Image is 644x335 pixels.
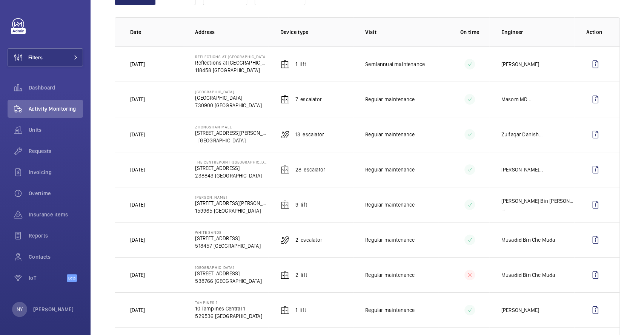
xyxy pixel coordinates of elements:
p: [GEOGRAPHIC_DATA] [195,90,261,94]
p: Regular maintenance [365,96,415,103]
div: ... [501,166,543,173]
img: elevator.svg [280,60,289,69]
p: Semiannual maintenance [365,60,425,68]
p: [DATE] [130,96,145,103]
button: Filters [8,48,83,66]
div: ... [501,96,531,103]
p: [STREET_ADDRESS][PERSON_NAME] [195,199,268,207]
p: REFLECTIONS AT [GEOGRAPHIC_DATA][PERSON_NAME] (RBC) [195,54,268,59]
p: White Sands [195,230,260,235]
span: Requests [29,147,83,155]
p: 159965 [GEOGRAPHIC_DATA] [195,207,268,215]
span: Activity Monitoring [29,105,83,113]
p: Zulfaqar Danish [501,131,539,138]
p: 730900 [GEOGRAPHIC_DATA] [195,102,261,109]
p: [PERSON_NAME] [195,195,268,199]
img: escalator.svg [280,130,289,139]
p: [DATE] [130,60,145,68]
p: 538766 [GEOGRAPHIC_DATA] [195,277,261,285]
p: Date [130,28,183,36]
img: elevator.svg [280,95,289,104]
span: Units [29,126,83,134]
p: Address [195,28,268,36]
p: Tampines 1 [195,300,262,305]
span: Overtime [29,190,83,197]
p: 10 Tampines Central 1 [195,305,262,312]
p: [STREET_ADDRESS] [195,270,261,277]
p: [PERSON_NAME] Bin [PERSON_NAME] [501,197,574,205]
p: 238843 [GEOGRAPHIC_DATA] [195,172,268,179]
div: ... [501,197,574,212]
p: Regular maintenance [365,201,415,208]
p: [GEOGRAPHIC_DATA] [195,265,261,270]
p: Action [586,28,604,36]
p: [DATE] [130,236,145,244]
p: Visit [365,28,438,36]
span: IoT [29,274,67,282]
span: Invoicing [29,168,83,176]
img: elevator.svg [280,200,289,209]
p: Regular maintenance [365,131,415,138]
p: 7 Escalator [295,96,322,103]
p: [STREET_ADDRESS][PERSON_NAME] [195,129,268,137]
p: NY [17,306,23,313]
div: ... [501,131,543,138]
p: Musadid Bin Che Muda [501,271,555,279]
p: [DATE] [130,271,145,279]
p: 28 Escalator [295,166,325,173]
img: elevator.svg [280,306,289,315]
p: [DATE] [130,131,145,138]
p: Musadid Bin Che Muda [501,236,555,244]
p: Engineer [501,28,574,36]
p: Zhongshan Mall [195,125,268,129]
span: Dashboard [29,84,83,91]
p: Masom MD [501,96,527,103]
p: The Centrepoint ([GEOGRAPHIC_DATA]) [195,160,268,164]
img: elevator.svg [280,270,289,279]
span: Reports [29,232,83,239]
p: Regular maintenance [365,271,415,279]
span: Insurance items [29,211,83,218]
p: [PERSON_NAME] [501,306,539,314]
p: [DATE] [130,166,145,173]
p: [PERSON_NAME] [33,306,74,313]
p: 529536 [GEOGRAPHIC_DATA] [195,312,262,320]
p: [GEOGRAPHIC_DATA] [195,94,261,102]
p: 1 Lift [295,306,306,314]
p: 518457 [GEOGRAPHIC_DATA] [195,242,260,250]
p: Regular maintenance [365,166,415,173]
p: [STREET_ADDRESS] [195,164,268,172]
p: On time [450,28,489,36]
p: Regular maintenance [365,236,415,244]
p: 2 Lift [295,271,307,279]
p: 2 Escalator [295,236,322,244]
p: Reflections at [GEOGRAPHIC_DATA][PERSON_NAME] [195,59,268,66]
img: escalator.svg [280,235,289,244]
p: 118458 [GEOGRAPHIC_DATA] [195,66,268,74]
p: Device type [280,28,353,36]
p: 9 Lift [295,201,307,208]
p: [PERSON_NAME] [501,60,539,68]
p: 1 Lift [295,60,306,68]
p: [PERSON_NAME] [501,166,539,173]
p: 13 Escalator [295,131,324,138]
p: [DATE] [130,306,145,314]
span: Beta [67,274,77,282]
p: - [GEOGRAPHIC_DATA] [195,137,268,144]
span: Contacts [29,253,83,261]
img: elevator.svg [280,165,289,174]
p: [STREET_ADDRESS] [195,235,260,242]
span: Filters [28,54,43,61]
p: [DATE] [130,201,145,208]
p: Regular maintenance [365,306,415,314]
